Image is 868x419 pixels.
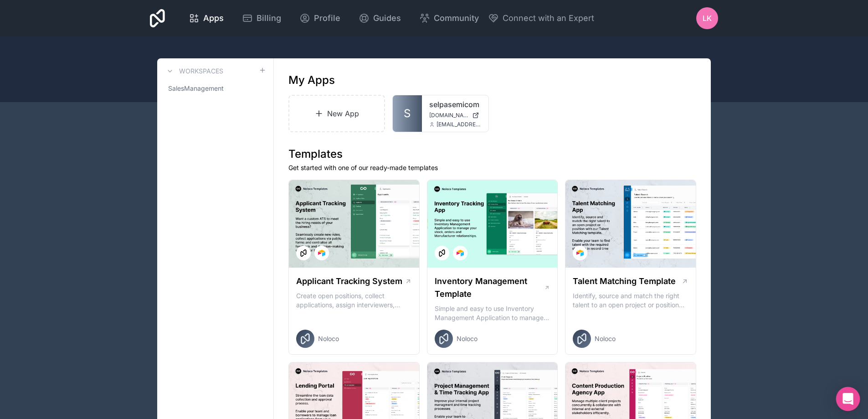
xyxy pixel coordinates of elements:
a: Profile [292,8,348,28]
img: Airtable Logo [576,249,584,257]
span: Billing [257,12,281,25]
img: Airtable Logo [318,249,325,257]
p: Identify, source and match the right talent to an open project or position with our Talent Matchi... [573,291,688,310]
a: SalesManagement [164,80,266,97]
span: LK [703,13,712,24]
span: Noloco [318,334,339,343]
a: Billing [235,8,288,28]
a: Apps [181,8,231,28]
a: S [393,95,422,132]
h3: Workspaces [179,67,223,76]
span: Community [434,12,479,25]
a: [DOMAIN_NAME] [429,112,481,119]
span: S [404,106,411,121]
h1: My Apps [288,73,335,88]
span: Noloco [595,334,616,343]
span: Apps [203,12,224,25]
p: Get started with one of our ready-made templates [288,163,696,172]
span: [DOMAIN_NAME] [429,112,468,119]
h1: Talent Matching Template [573,275,676,288]
div: Open Intercom Messenger [836,387,860,411]
img: Airtable Logo [457,249,464,257]
a: New App [288,95,385,132]
span: Guides [373,12,401,25]
a: Guides [351,8,408,28]
a: selpasemicom [429,99,481,110]
p: Simple and easy to use Inventory Management Application to manage your stock, orders and Manufact... [435,304,550,322]
span: Noloco [457,334,478,343]
h1: Inventory Management Template [435,275,544,300]
a: Community [412,8,486,28]
a: Workspaces [164,66,223,77]
span: SalesManagement [168,84,224,93]
button: Connect with an Expert [488,12,594,25]
h1: Applicant Tracking System [296,275,402,288]
h1: Templates [288,147,696,161]
span: Profile [314,12,340,25]
p: Create open positions, collect applications, assign interviewers, centralise candidate feedback a... [296,291,412,310]
span: [EMAIL_ADDRESS][DOMAIN_NAME] [437,121,481,128]
span: Connect with an Expert [503,12,594,25]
